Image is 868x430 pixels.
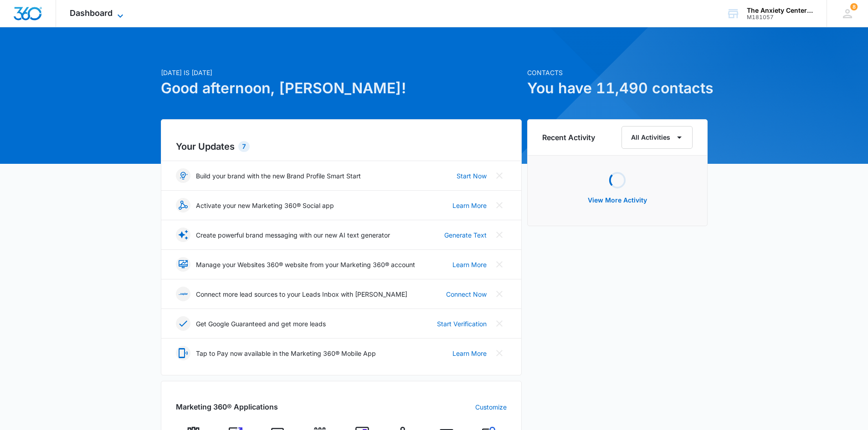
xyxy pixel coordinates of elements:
[238,141,250,152] div: 7
[452,349,487,358] a: Learn More
[579,189,656,211] button: View More Activity
[176,140,507,153] h2: Your Updates
[444,230,487,240] a: Generate Text
[475,402,507,412] a: Customize
[542,132,595,143] h6: Recent Activity
[196,349,376,358] p: Tap to Pay now available in the Marketing 360® Mobile App
[457,171,487,181] a: Start Now
[492,228,507,242] button: Close
[70,8,113,18] span: Dashboard
[850,3,858,10] div: notifications count
[527,77,708,99] h1: You have 11,490 contacts
[161,68,522,77] p: [DATE] is [DATE]
[196,289,407,299] p: Connect more lead sources to your Leads Inbox with [PERSON_NAME]
[492,316,507,331] button: Close
[850,3,858,10] span: 8
[492,257,507,272] button: Close
[452,201,487,210] a: Learn More
[161,77,522,99] h1: Good afternoon, [PERSON_NAME]!
[747,14,813,20] div: account id
[527,68,708,77] p: Contacts
[492,198,507,212] button: Close
[196,260,415,269] p: Manage your Websites 360® website from your Marketing 360® account
[196,230,390,240] p: Create powerful brand messaging with our new AI text generator
[492,287,507,301] button: Close
[196,171,361,181] p: Build your brand with the new Brand Profile Smart Start
[196,319,326,329] p: Get Google Guaranteed and get more leads
[747,7,813,14] div: account name
[492,168,507,183] button: Close
[437,319,487,329] a: Start Verification
[492,346,507,360] button: Close
[196,201,334,210] p: Activate your new Marketing 360® Social app
[452,260,487,269] a: Learn More
[621,126,693,149] button: All Activities
[446,289,487,299] a: Connect Now
[176,401,278,412] h2: Marketing 360® Applications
